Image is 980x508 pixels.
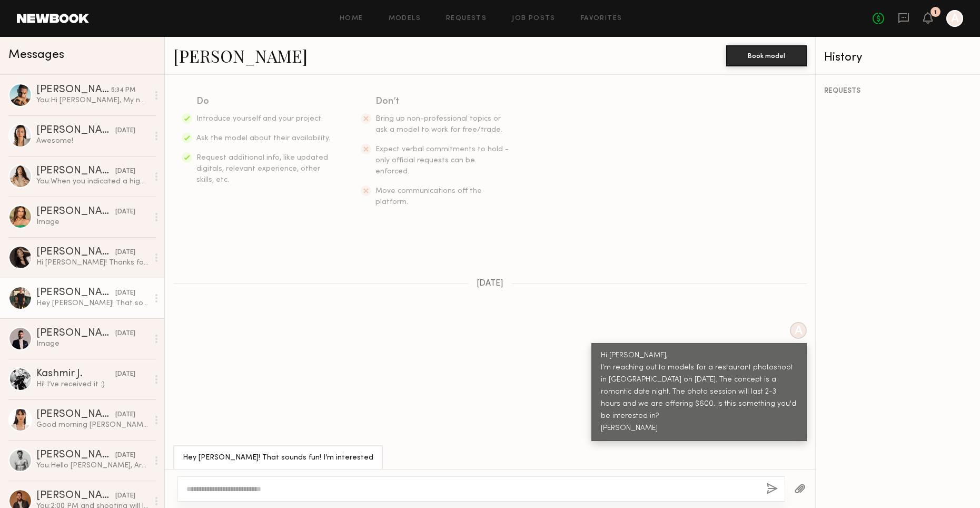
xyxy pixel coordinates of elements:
[946,10,963,27] a: A
[115,248,135,258] div: [DATE]
[726,51,807,60] a: Book model
[111,85,135,95] div: 5:34 PM
[446,15,487,22] a: Requests
[115,329,135,339] div: [DATE]
[36,166,115,177] div: [PERSON_NAME]
[375,94,510,109] div: Don’t
[36,491,115,501] div: [PERSON_NAME]
[115,167,135,177] div: [DATE]
[36,450,115,461] div: [PERSON_NAME]
[581,15,622,22] a: Favorites
[824,52,972,64] div: History
[196,135,330,142] span: Ask the model about their availability.
[934,9,937,15] div: 1
[375,115,502,133] span: Bring up non-professional topics or ask a model to work for free/trade.
[389,15,421,22] a: Models
[36,339,149,349] div: Image
[115,451,135,461] div: [DATE]
[36,217,149,227] div: Image
[36,461,149,471] div: You: Hello [PERSON_NAME], Are you available for a restaurant photoshoot in [GEOGRAPHIC_DATA] on [...
[36,136,149,146] div: Awesome!
[115,207,135,217] div: [DATE]
[375,188,482,206] span: Move communications off the platform.
[115,369,135,379] div: [DATE]
[824,87,972,95] div: REQUESTS
[115,126,135,136] div: [DATE]
[375,146,509,175] span: Expect verbal commitments to hold - only official requests can be enforced.
[196,154,328,183] span: Request additional info, like updated digitals, relevant experience, other skills, etc.
[36,328,115,339] div: [PERSON_NAME]
[196,94,331,109] div: Do
[36,258,149,268] div: Hi [PERSON_NAME]! Thanks for reaching out, unfortunately I’m not available! x
[115,491,135,501] div: [DATE]
[36,177,149,187] div: You: When you indicated a higher rate than we can pay, we reached out to other models and found a...
[36,298,149,308] div: Hey [PERSON_NAME]! That sounds fun! I’m interested
[512,15,556,22] a: Job Posts
[173,44,308,67] a: [PERSON_NAME]
[36,379,149,389] div: Hi! I’ve received it :)
[36,95,149,105] div: You: Hi [PERSON_NAME], My name is [PERSON_NAME], the photographer for the upcoming photoshoot. I'...
[8,49,64,61] span: Messages
[196,115,323,122] span: Introduce yourself and your project.
[36,369,115,379] div: Kashmir J.
[36,288,115,298] div: [PERSON_NAME]
[36,420,149,430] div: Good morning [PERSON_NAME], Absolutely, I’ll take care of that [DATE]. I’ll send the QR code to y...
[115,288,135,298] div: [DATE]
[36,85,111,95] div: [PERSON_NAME]
[36,247,115,258] div: [PERSON_NAME]
[726,45,807,66] button: Book model
[115,410,135,420] div: [DATE]
[36,207,115,217] div: [PERSON_NAME]
[601,350,797,435] div: Hi [PERSON_NAME], I'm reaching out to models for a restaurant photoshoot in [GEOGRAPHIC_DATA] on ...
[340,15,363,22] a: Home
[36,125,115,136] div: [PERSON_NAME]
[477,279,503,288] span: [DATE]
[36,409,115,420] div: [PERSON_NAME]
[183,452,373,464] div: Hey [PERSON_NAME]! That sounds fun! I’m interested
